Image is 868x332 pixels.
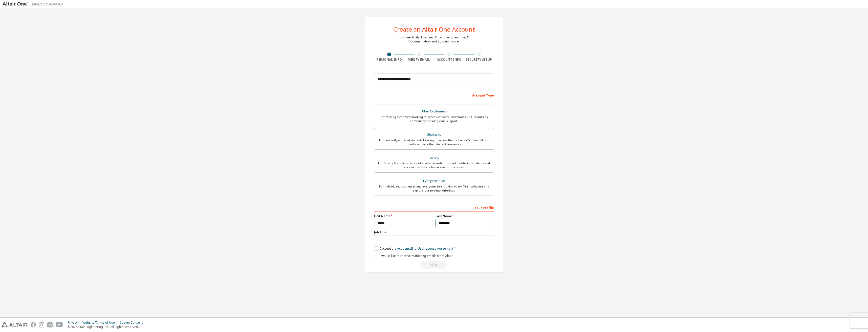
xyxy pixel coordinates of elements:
[374,261,494,269] div: Read and acccept EULA to continue
[47,322,53,327] img: linkedin.svg
[374,91,494,99] div: Account Type
[120,321,146,325] div: Cookie Consent
[434,58,464,62] div: Account Info
[56,322,63,327] img: youtube.svg
[374,58,404,62] div: Personal Info
[377,184,491,193] div: For individuals, businesses and everyone else looking to try Altair software and explore our prod...
[31,322,36,327] img: facebook.svg
[68,321,82,325] div: Privacy
[374,254,453,258] label: I would like to receive marketing emails from Altair
[377,138,491,146] div: For currently enrolled students looking to access the free Altair Student Edition bundle and all ...
[397,246,453,251] a: Academic End-User License Agreement
[374,230,494,234] label: Job Title
[374,246,453,251] label: I accept the
[374,203,494,211] div: Your Profile
[39,322,44,327] img: instagram.svg
[393,26,475,32] div: Create an Altair One Account
[404,58,434,62] div: Verify Email
[464,58,494,62] div: Security Setup
[374,214,432,218] label: First Name
[3,2,66,7] img: Altair One
[377,154,491,161] div: Faculty
[2,322,28,327] img: altair_logo.svg
[377,108,491,115] div: Altair Customers
[68,325,146,329] p: © 2025 Altair Engineering, Inc. All Rights Reserved.
[377,177,491,184] div: Everyone else
[82,321,120,325] div: Website Terms of Use
[377,131,491,138] div: Students
[377,161,491,169] div: For faculty & administrators of academic institutions administering students and accessing softwa...
[399,35,469,43] div: For Free Trials, Licenses, Downloads, Learning & Documentation and so much more.
[436,214,494,218] label: Last Name
[377,115,491,123] div: For existing customers looking to access software downloads, HPC resources, community, trainings ...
